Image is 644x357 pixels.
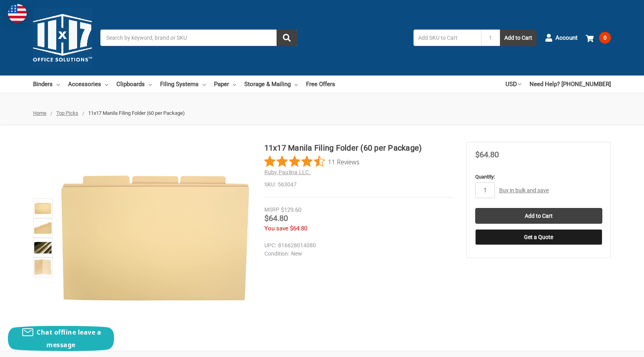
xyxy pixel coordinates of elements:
input: Add to Cart [475,208,602,224]
a: Home [33,110,46,116]
span: $64.80 [264,213,288,223]
a: Accessories [68,75,108,93]
button: Rated 4.6 out of 5 stars from 11 reviews. Jump to reviews. [264,156,360,167]
input: Search by keyword, brand or SKU [100,29,297,46]
div: MSRP [264,206,279,214]
img: 11x17 Manila Filing Folder (60 per Package) [34,219,52,237]
span: $129.60 [281,206,301,213]
dt: SKU: [264,180,276,189]
a: Filing Systems [160,75,206,93]
a: Top Picks [56,110,78,116]
a: 0 [586,28,611,48]
img: 11x17 Manila Filing Folder (60 per Package) [34,259,52,276]
a: Clipboards [116,75,152,93]
a: Buy in bulk and save [499,187,549,193]
a: USD [506,75,521,93]
dd: 563047 [264,180,454,189]
dd: 816628014080 [264,241,450,250]
img: 11x17 Manila Filing Folder (60 per Package) [34,200,52,217]
span: Account [555,33,578,42]
a: Account [545,28,578,48]
span: You save [264,225,288,232]
dd: New [264,250,450,258]
dt: Condition: [264,250,289,258]
span: 0 [599,32,611,44]
a: Ruby Paulina LLC. [264,169,311,175]
img: 11x17 Manila Filing Folder (60 per Package) [59,142,251,334]
dt: UPC: [264,241,276,250]
h1: 11x17 Manila Filing Folder (60 per Package) [264,142,454,154]
img: duty and tax information for United States [8,4,27,23]
span: 11x17 Manila Filing Folder (60 per Package) [88,110,185,116]
span: $64.80 [475,150,499,159]
span: Chat offline leave a message [37,328,101,349]
input: Add SKU to Cart [413,29,481,46]
button: Get a Quote [475,229,602,245]
img: 11”x17” Filing Folders (563047) Manila [34,239,52,256]
a: Paper [214,75,236,93]
img: 11x17.com [33,8,92,67]
span: 11 Reviews [328,156,360,167]
a: Binders [33,75,60,93]
a: Free Offers [306,75,335,93]
label: Quantity: [475,173,602,181]
a: Need Help? [PHONE_NUMBER] [530,75,611,93]
button: Chat offline leave a message [8,326,114,351]
span: $64.80 [290,225,307,232]
button: Add to Cart [500,29,537,46]
a: Storage & Mailing [244,75,298,93]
